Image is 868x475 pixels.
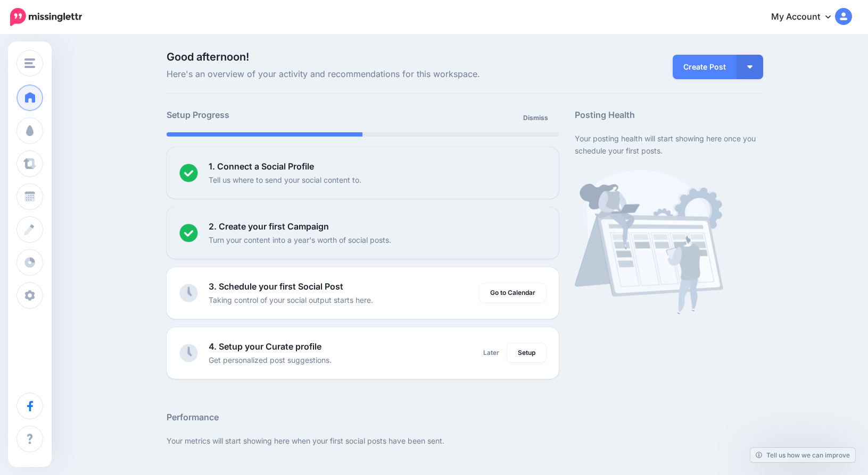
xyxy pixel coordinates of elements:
[10,8,82,26] img: Missinglettr
[209,354,332,366] p: Get personalized post suggestions.
[179,344,198,362] img: clock-grey.png
[575,132,763,157] p: Your posting health will start showing here once you schedule your first posts.
[209,174,361,186] p: Tell us where to send your social content to.
[167,435,763,447] p: Your metrics will start showing here when your first social posts have been sent.
[209,341,321,352] b: 4. Setup your Curate profile
[167,108,362,122] h5: Setup Progress
[480,283,546,302] a: Go to Calendar
[209,234,391,246] p: Turn your content into a year's worth of social posts.
[477,343,506,362] a: Later
[209,294,373,306] p: Taking control of your social output starts here.
[760,4,852,30] a: My Account
[167,67,559,81] span: Here's an overview of your activity and recommendations for this workspace.
[209,221,329,232] b: 2. Create your first Campaign
[517,108,555,128] a: Dismiss
[179,224,198,242] img: checked-circle.png
[24,58,35,68] img: menu.png
[209,161,314,172] b: 1. Connect a Social Profile
[179,284,198,302] img: clock-grey.png
[575,170,723,314] img: calendar-waiting.png
[167,50,249,63] span: Good afternoon!
[747,65,753,69] img: arrow-down-white.png
[179,164,198,182] img: checked-circle.png
[673,55,737,79] a: Create Post
[750,448,855,462] a: Tell us how we can improve
[167,411,763,424] h5: Performance
[209,281,343,292] b: 3. Schedule your first Social Post
[575,108,763,122] h5: Posting Health
[507,343,546,362] a: Setup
